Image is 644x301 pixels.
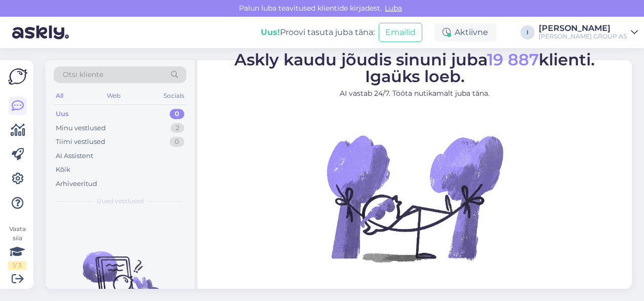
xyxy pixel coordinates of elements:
button: Emailid [379,23,422,42]
span: Otsi kliente [63,69,103,80]
div: [PERSON_NAME] GROUP AS [539,32,627,41]
div: Socials [162,89,186,102]
div: Aktiivne [434,23,496,42]
div: 0 [170,109,184,119]
div: [PERSON_NAME] [539,24,627,32]
div: Minu vestlused [56,123,106,133]
div: Kõik [56,165,70,175]
div: Arhiveeritud [56,179,97,189]
div: 0 [170,137,184,147]
div: Web [105,89,123,102]
div: 1 / 3 [8,261,26,270]
span: Luba [382,4,405,13]
div: I [520,25,535,40]
b: Uus! [261,27,280,37]
a: [PERSON_NAME][PERSON_NAME] GROUP AS [539,24,638,41]
img: No Chat active [324,107,506,289]
span: 19 887 [487,50,539,69]
div: All [54,89,65,102]
div: Vaata siia [8,224,26,270]
span: Askly kaudu jõudis sinuni juba klienti. Igaüks loeb. [234,50,595,86]
p: AI vastab 24/7. Tööta nutikamalt juba täna. [234,88,595,99]
img: Askly Logo [8,68,27,85]
span: Uued vestlused [97,197,144,206]
div: Proovi tasuta juba täna: [261,26,375,39]
div: 2 [171,123,184,133]
div: AI Assistent [56,151,93,161]
div: Tiimi vestlused [56,137,105,147]
div: Uus [56,109,69,119]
